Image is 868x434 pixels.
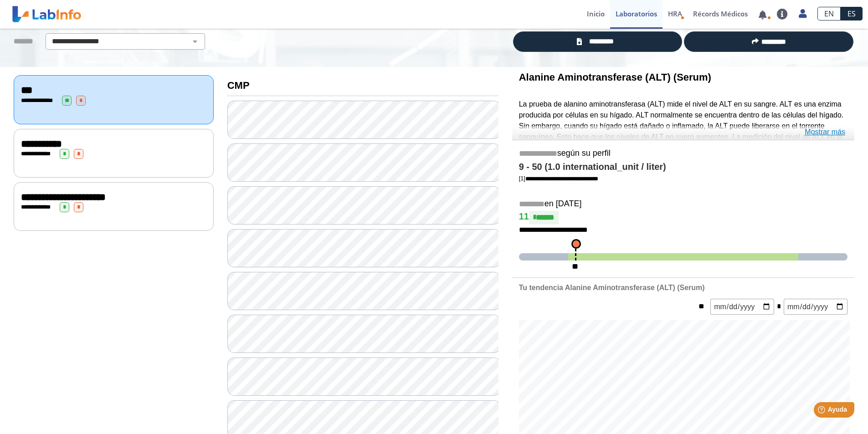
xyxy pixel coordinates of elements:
[519,284,705,291] b: Tu tendencia Alanine Aminotransferase (ALT) (Serum)
[519,162,847,173] h4: 9 - 50 (1.0 international_unit / liter)
[519,99,847,175] p: La prueba de alanino aminotransferasa (ALT) mide el nivel de ALT en su sangre. ALT es una enzima ...
[519,199,847,209] h5: en [DATE]
[519,175,598,182] a: [1]
[668,9,682,18] span: HRA
[784,299,847,315] input: mm/dd/yyyy
[787,398,858,424] iframe: Help widget launcher
[817,7,841,20] a: EN
[227,80,250,91] b: CMP
[805,127,845,138] a: Mostrar más
[519,211,847,225] h4: 11
[710,299,774,315] input: mm/dd/yyyy
[519,148,847,159] h5: según su perfil
[519,71,711,83] b: Alanine Aminotransferase (ALT) (Serum)
[841,7,863,20] a: ES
